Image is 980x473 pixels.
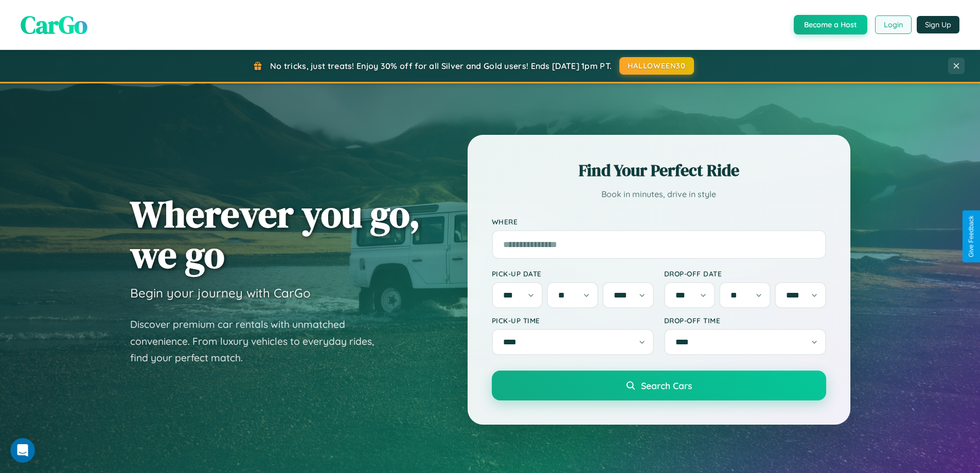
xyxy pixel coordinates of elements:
[917,16,959,33] button: Sign Up
[270,61,612,71] span: No tricks, just treats! Enjoy 30% off for all Silver and Gold users! Ends [DATE] 1pm PT.
[492,269,654,278] label: Pick-up Date
[794,15,867,34] button: Become a Host
[21,8,87,42] span: CarGo
[130,285,311,301] h3: Begin your journey with CarGo
[968,216,975,257] div: Give Feedback
[664,269,826,278] label: Drop-off Date
[875,15,912,34] button: Login
[492,159,826,182] h2: Find Your Perfect Ride
[492,371,826,400] button: Search Cars
[130,194,420,275] h1: Wherever you go, we go
[492,217,826,226] label: Where
[10,438,35,463] iframe: Intercom live chat
[664,316,826,325] label: Drop-off Time
[619,57,694,75] button: HALLOWEEN30
[492,187,826,202] p: Book in minutes, drive in style
[641,380,692,391] span: Search Cars
[130,316,387,366] p: Discover premium car rentals with unmatched convenience. From luxury vehicles to everyday rides, ...
[492,316,654,325] label: Pick-up Time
